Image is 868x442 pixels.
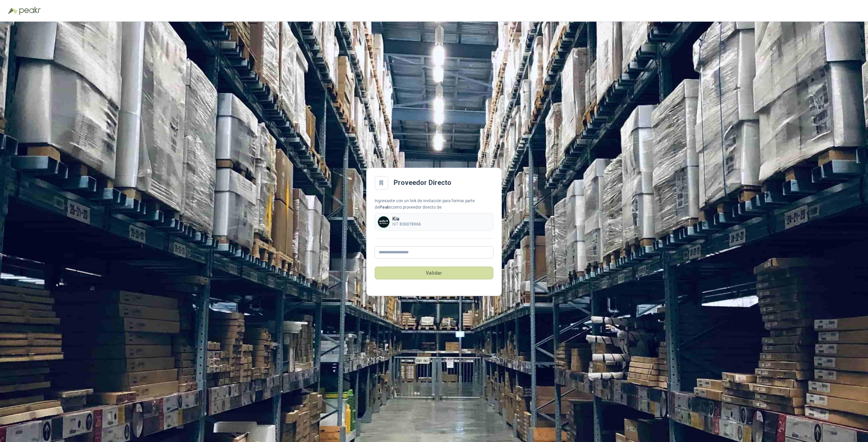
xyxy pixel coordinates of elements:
[394,177,451,188] h2: Proveedor Directo
[399,222,421,227] b: 830078966
[378,216,389,228] img: Company Logo
[392,216,421,221] p: Kia
[392,221,421,228] p: NIT
[19,7,41,15] img: Peakr
[379,205,391,210] b: Peakr
[375,267,493,279] button: Validar
[8,7,18,14] img: Logo
[375,198,493,211] div: Ingresaste con un link de invitación para formar parte de como proveedor directo de:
